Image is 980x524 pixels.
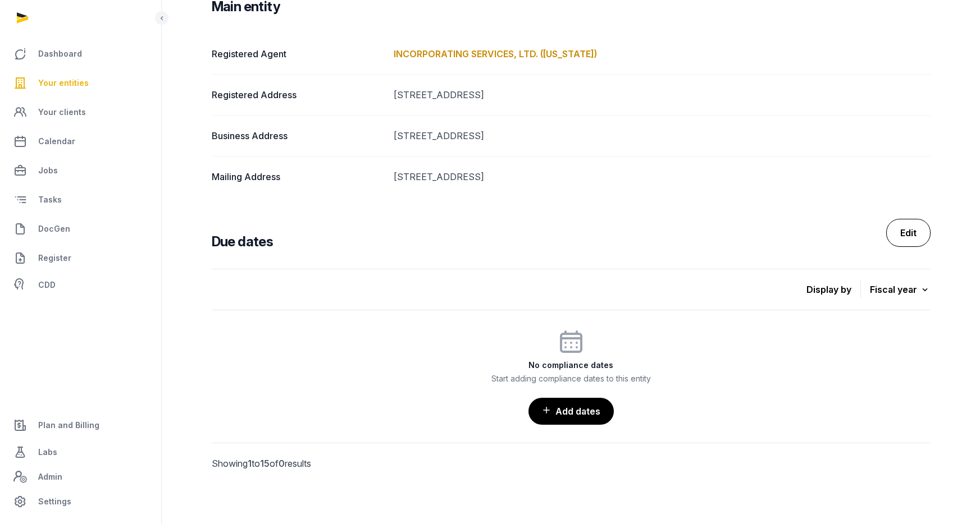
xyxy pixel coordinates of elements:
[260,458,270,469] span: 15
[528,398,614,425] a: Add dates
[9,439,152,466] a: Labs
[212,88,385,102] dt: Registered Address
[806,281,861,298] p: Display by
[9,215,152,242] a: DocGen
[38,495,71,508] span: Settings
[394,48,597,59] a: INCORPORATING SERVICES, LTD. ([US_STATE])
[9,128,152,155] a: Calendar
[38,135,75,148] span: Calendar
[212,373,931,384] p: Start adding compliance dates to this entity
[9,274,152,296] a: CDD
[886,219,931,247] a: Edit
[9,466,152,488] a: Admin
[9,186,152,213] a: Tasks
[279,458,285,469] span: 0
[394,129,931,143] dd: [STREET_ADDRESS]
[212,170,385,183] dt: Mailing Address
[38,470,62,484] span: Admin
[212,233,274,251] h3: Due dates
[38,105,86,119] span: Your clients
[248,458,252,469] span: 1
[38,164,58,177] span: Jobs
[870,282,931,297] div: Fiscal year
[212,360,931,371] h3: No compliance dates
[38,419,99,432] span: Plan and Billing
[9,488,152,515] a: Settings
[9,40,152,67] a: Dashboard
[212,443,378,484] p: Showing to of results
[38,47,82,61] span: Dashboard
[9,157,152,184] a: Jobs
[38,193,62,206] span: Tasks
[9,245,152,272] a: Register
[9,70,152,96] a: Your entities
[212,47,385,61] dt: Registered Agent
[9,412,152,439] a: Plan and Billing
[38,251,71,265] span: Register
[9,99,152,126] a: Your clients
[394,88,931,102] dd: [STREET_ADDRESS]
[394,170,931,183] dd: [STREET_ADDRESS]
[38,76,89,90] span: Your entities
[38,278,56,292] span: CDD
[38,445,57,459] span: Labs
[212,129,385,143] dt: Business Address
[38,222,70,236] span: DocGen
